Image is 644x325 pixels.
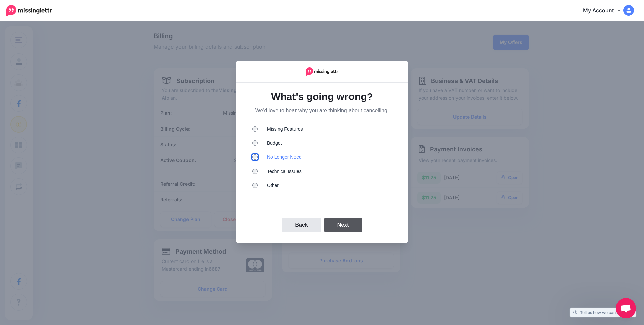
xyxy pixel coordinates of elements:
h1: What's going wrong? [252,91,392,103]
div: Open chat [616,298,636,318]
img: Missinglettr [6,5,52,16]
button: Next [324,218,363,232]
p: We'd love to hear why you are thinking about cancelling. [252,107,392,115]
a: Tell us how we can improve [570,308,636,317]
a: My Account [576,3,634,19]
button: Back [282,218,321,232]
img: Logo [306,67,338,76]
